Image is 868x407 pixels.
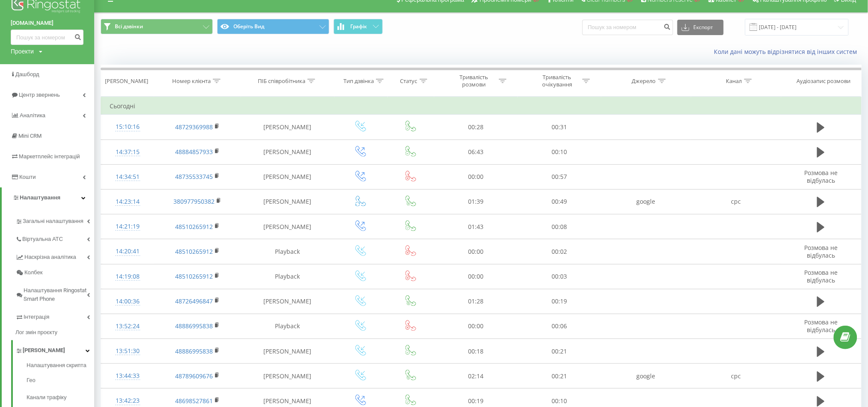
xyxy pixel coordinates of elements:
[23,346,65,355] span: [PERSON_NAME]
[101,19,213,34] button: Всі дзвінки
[241,314,334,339] td: Playback
[110,218,146,235] div: 14:21:19
[434,214,518,239] td: 01:43
[714,48,862,56] a: Коли дані можуть відрізнятися вiд інших систем
[19,92,60,98] span: Центр звернень
[24,268,42,277] span: Колбек
[217,19,329,34] button: Оберіть Вид
[677,20,724,35] button: Експорт
[110,144,146,160] div: 14:37:15
[24,253,76,261] span: Наскрізна аналітика
[24,286,87,303] span: Налаштування Ringostat Smart Phone
[400,77,418,85] div: Статус
[518,364,601,389] td: 00:21
[175,223,213,231] a: 48510265912
[11,19,84,27] a: [DOMAIN_NAME]
[173,197,215,205] a: 380977950382
[20,112,45,119] span: Аналiтика
[27,389,94,406] a: Канали трафіку
[19,153,80,160] span: Маркетплейс інтеграцій
[601,364,691,389] td: google
[241,239,334,264] td: Playback
[24,313,49,321] span: Інтеграція
[175,322,213,330] a: 48886995838
[518,339,601,364] td: 00:21
[15,307,94,325] a: Інтеграція
[804,169,838,184] span: Розмова не відбулась
[110,318,146,335] div: 13:52:24
[434,189,518,214] td: 01:39
[172,77,211,85] div: Номер клієнта
[105,77,148,85] div: [PERSON_NAME]
[15,265,94,280] a: Колбек
[434,289,518,314] td: 01:28
[110,243,146,260] div: 14:20:41
[241,364,334,389] td: [PERSON_NAME]
[518,239,601,264] td: 00:02
[110,268,146,285] div: 14:19:08
[110,119,146,135] div: 15:10:16
[691,364,781,389] td: cpc
[175,247,213,255] a: 48510265912
[175,297,213,305] a: 48726496847
[11,47,34,56] div: Проекти
[23,217,84,226] span: Загальні налаштування
[434,339,518,364] td: 00:18
[27,393,66,402] span: Канали трафіку
[175,272,213,280] a: 48510265912
[241,339,334,364] td: [PERSON_NAME]
[22,235,63,244] span: Віртуальна АТС
[434,140,518,164] td: 06:43
[726,77,742,85] div: Канал
[20,194,60,201] span: Налаштування
[343,77,374,85] div: Тип дзвінка
[241,264,334,289] td: Playback
[434,264,518,289] td: 00:00
[241,115,334,140] td: [PERSON_NAME]
[27,361,94,372] a: Налаштування скрипта
[434,364,518,389] td: 02:14
[15,340,94,358] a: [PERSON_NAME]
[101,98,862,115] td: Сьогодні
[258,77,305,85] div: ПІБ співробітника
[804,268,838,284] span: Розмова не відбулась
[19,174,36,180] span: Кошти
[691,189,781,214] td: cpc
[175,372,213,380] a: 48789609676
[518,314,601,339] td: 00:06
[15,325,94,340] a: Лог змін проєкту
[175,172,213,181] a: 48735533745
[804,318,838,334] span: Розмова не відбулась
[334,19,383,34] button: Графік
[797,77,851,85] div: Аудіозапис розмови
[18,133,42,139] span: Mini CRM
[518,164,601,189] td: 00:57
[15,211,94,229] a: Загальні налаштування
[582,20,673,35] input: Пошук за номером
[518,289,601,314] td: 00:19
[15,328,57,337] span: Лог змін проєкту
[15,247,94,265] a: Наскрізна аналітика
[632,77,656,85] div: Джерело
[434,314,518,339] td: 00:00
[518,214,601,239] td: 00:08
[434,164,518,189] td: 00:00
[241,140,334,164] td: [PERSON_NAME]
[110,293,146,310] div: 14:00:36
[2,187,94,208] a: Налаштування
[15,280,94,307] a: Налаштування Ringostat Smart Phone
[518,264,601,289] td: 00:03
[110,343,146,359] div: 13:51:30
[804,244,838,259] span: Розмова не відбулась
[434,115,518,140] td: 00:28
[241,289,334,314] td: [PERSON_NAME]
[434,239,518,264] td: 00:00
[601,189,691,214] td: google
[15,71,39,77] span: Дашборд
[175,347,213,355] a: 48886995838
[175,148,213,156] a: 48884857933
[518,140,601,164] td: 00:10
[175,397,213,405] a: 48698527861
[15,229,94,247] a: Віртуальна АТС
[110,193,146,210] div: 14:23:14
